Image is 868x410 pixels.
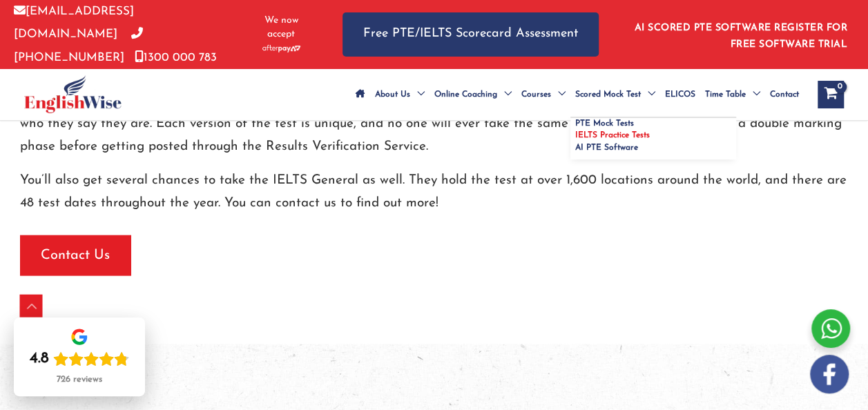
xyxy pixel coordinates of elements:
[370,70,430,119] a: About UsMenu Toggle
[255,14,308,41] span: We now accept
[575,70,641,119] span: Scored Mock Test
[135,52,217,64] a: 1300 000 783
[24,75,122,113] img: cropped-ew-logo
[375,70,410,119] span: About Us
[810,355,849,393] img: white-facebook.png
[746,70,760,119] span: Menu Toggle
[665,70,695,119] span: ELICOS
[626,12,854,57] aside: Header Widget 1
[705,70,746,119] span: Time Table
[570,130,736,141] a: IELTS Practice Tests
[570,142,736,159] a: AI PTE Software
[660,70,700,119] a: ELICOS
[641,70,655,119] span: Menu Toggle
[30,349,129,369] div: Rating: 4.8 out of 5
[551,70,566,119] span: Menu Toggle
[570,118,736,130] a: PTE Mock Tests
[20,169,849,215] p: You’ll also get several chances to take the IELTS General as well. They hold the test at over 1,6...
[410,70,425,119] span: Menu Toggle
[497,70,512,119] span: Menu Toggle
[818,81,844,108] a: View Shopping Cart, empty
[521,70,551,119] span: Courses
[575,119,634,128] span: PTE Mock Tests
[351,70,804,119] nav: Site Navigation: Main Menu
[30,349,49,369] div: 4.8
[262,45,300,52] img: Afterpay-Logo
[700,70,765,119] a: Time TableMenu Toggle
[765,70,804,119] a: Contact
[575,144,638,152] span: AI PTE Software
[517,70,570,119] a: CoursesMenu Toggle
[570,70,660,119] a: Scored Mock TestMenu Toggle
[575,131,650,139] span: IELTS Practice Tests
[14,6,134,40] a: [EMAIL_ADDRESS][DOMAIN_NAME]
[20,235,131,275] button: Contact Us
[41,246,110,265] span: Contact Us
[14,28,143,63] a: [PHONE_NUMBER]
[770,70,799,119] span: Contact
[430,70,517,119] a: Online CoachingMenu Toggle
[20,90,849,159] p: The highest quality controls are in place for each IELTS General that students take. Before the t...
[343,12,599,56] a: Free PTE/IELTS Scorecard Assessment
[57,374,102,385] div: 726 reviews
[635,23,848,50] a: AI SCORED PTE SOFTWARE REGISTER FOR FREE SOFTWARE TRIAL
[434,70,497,119] span: Online Coaching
